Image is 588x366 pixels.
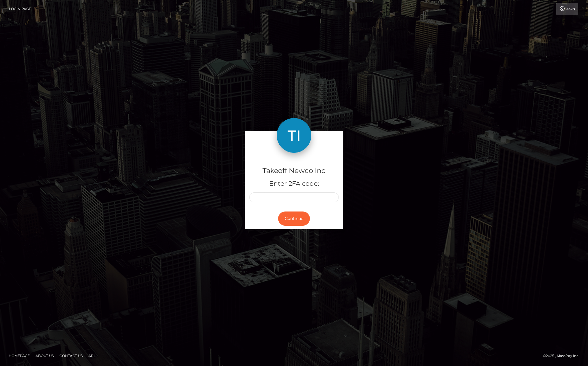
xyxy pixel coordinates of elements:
div: © 2025 , MassPay Inc. [543,353,584,359]
h4: Takeoff Newco Inc [249,166,339,176]
a: API [86,351,97,360]
img: Takeoff Newco Inc [277,118,311,153]
a: Homepage [6,351,32,360]
h5: Enter 2FA code: [249,179,339,188]
a: About Us [33,351,56,360]
a: Login Page [9,3,31,15]
button: Continue [278,211,310,226]
a: Login [556,3,578,15]
a: Contact Us [57,351,85,360]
